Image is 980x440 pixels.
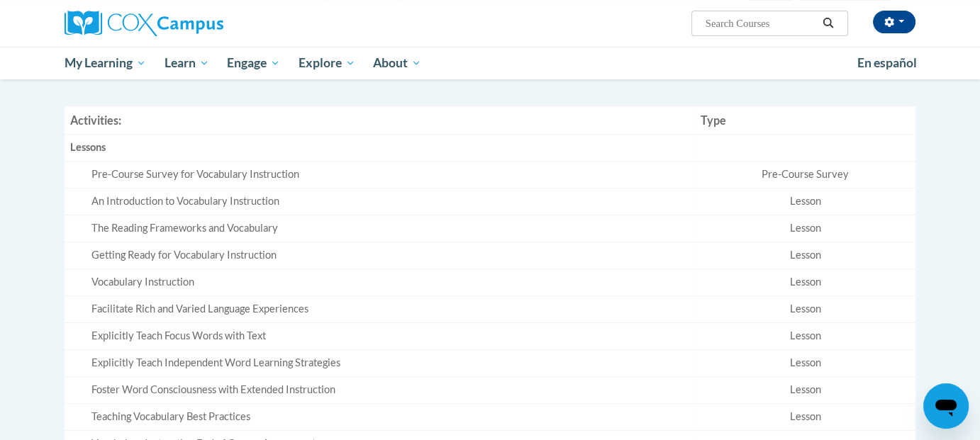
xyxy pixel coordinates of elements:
td: Lesson [695,403,915,430]
div: Explicitly Teach Independent Word Learning Strategies [91,356,689,371]
td: Lesson [695,376,915,403]
a: Explore [289,47,364,79]
a: My Learning [55,47,155,79]
span: En español [857,55,917,70]
td: Lesson [695,269,915,296]
a: Learn [155,47,218,79]
td: Lesson [695,295,915,322]
a: Engage [218,47,289,79]
iframe: Button to launch messaging window [923,383,969,429]
div: Pre-Course Survey for Vocabulary Instruction [91,167,689,182]
input: Search Courses [704,15,818,32]
td: Lesson [695,322,915,349]
td: Lesson [695,188,915,215]
div: Foster Word Consciousness with Extended Instruction [91,383,689,397]
div: The Reading Frameworks and Vocabulary [91,221,689,236]
div: Vocabulary Instruction [91,275,689,290]
td: Pre-Course Survey [695,162,915,188]
img: Cox Campus [65,11,223,36]
td: Lesson [695,242,915,269]
td: Lesson [695,349,915,376]
div: Lessons [70,140,689,155]
div: An Introduction to Vocabulary Instruction [91,194,689,209]
div: Main menu [43,47,937,79]
a: Cox Campus [65,11,334,36]
button: Account Settings [873,11,915,33]
div: Teaching Vocabulary Best Practices [91,410,689,424]
td: Lesson [695,215,915,242]
div: Getting Ready for Vocabulary Instruction [91,248,689,263]
a: About [364,47,431,79]
a: En español [848,48,926,78]
div: Explicitly Teach Focus Words with Text [91,329,689,344]
span: About [373,55,421,72]
span: Engage [227,55,280,72]
th: Type [695,106,915,135]
button: Search [818,15,839,32]
span: Explore [299,55,355,72]
span: My Learning [65,55,146,72]
div: Facilitate Rich and Varied Language Experiences [91,302,689,317]
th: Activities: [65,106,695,135]
span: Learn [165,55,209,72]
